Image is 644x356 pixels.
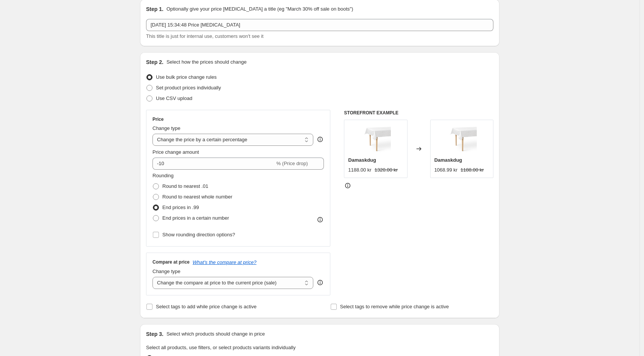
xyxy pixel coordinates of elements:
span: Select tags to add while price change is active [156,304,257,309]
span: Select tags to remove while price change is active [340,304,449,309]
h2: Step 1. [146,5,163,13]
img: arne-jacobsen-tablecloth-white-pack-2-new-final_80x.webp [446,124,477,154]
h2: Step 3. [146,330,163,338]
span: Change type [152,125,180,131]
span: % (Price drop) [276,161,308,166]
span: This title is just for internal use, customers won't see it [146,33,263,39]
h2: Step 2. [146,58,163,66]
span: Change type [152,269,180,274]
span: Select all products, use filters, or select products variants individually [146,345,296,350]
span: Round to nearest whole number [162,194,232,200]
span: Use bulk price change rules [156,74,216,80]
span: Use CSV upload [156,95,192,101]
button: What's the compare at price? [193,259,257,265]
span: End prices in a certain number [162,215,229,221]
span: Round to nearest .01 [162,183,208,189]
strike: 1188.00 kr [460,166,484,174]
span: Show rounding direction options? [162,232,235,237]
span: Rounding [152,173,174,178]
div: 1188.00 kr [348,166,371,174]
p: Optionally give your price [MEDICAL_DATA] a title (eg "March 30% off sale on boots") [166,5,353,13]
strike: 1320.00 kr [375,166,398,174]
span: Price change amount [152,149,199,155]
span: Damaskdug [348,157,376,163]
p: Select which products should change in price [166,330,265,338]
img: arne-jacobsen-tablecloth-white-pack-2-new-final_80x.webp [361,124,391,154]
input: -15 [152,158,275,170]
div: help [316,279,324,286]
span: End prices in .99 [162,205,199,210]
h3: Compare at price [152,259,190,265]
h3: Price [152,116,163,122]
div: 1068.99 kr [434,166,457,174]
input: 30% off holiday sale [146,19,493,31]
span: Damaskdug [434,157,462,163]
h6: STOREFRONT EXAMPLE [344,110,493,116]
span: Set product prices individually [156,85,221,91]
p: Select how the prices should change [166,58,247,66]
div: help [316,136,324,143]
